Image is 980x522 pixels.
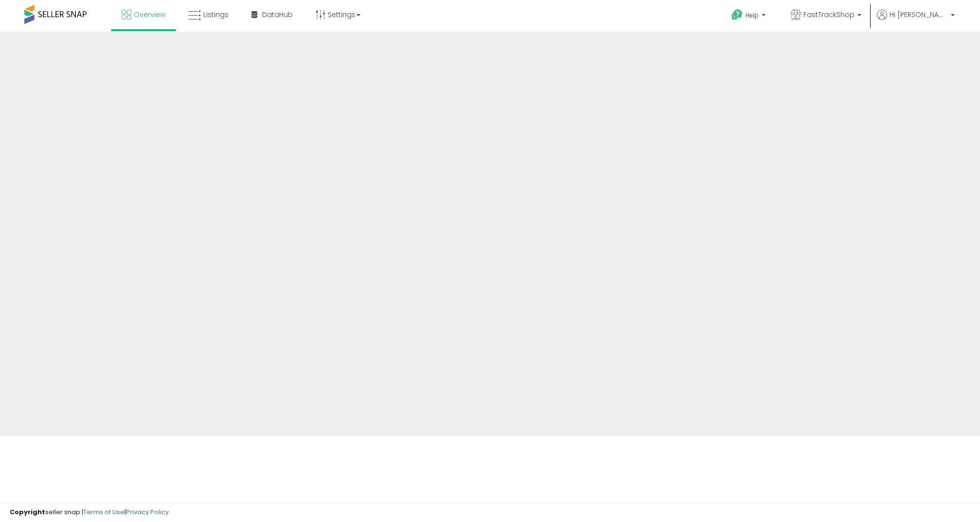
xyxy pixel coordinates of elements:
span: Help [746,11,759,19]
a: Hi [PERSON_NAME] [877,10,955,32]
a: Help [724,1,775,32]
span: FastTrackShop [803,10,855,19]
span: Overview [134,10,165,19]
span: DataHub [262,10,293,19]
i: Get Help [731,9,743,21]
span: Hi [PERSON_NAME] [890,10,948,19]
span: Listings [203,10,229,19]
